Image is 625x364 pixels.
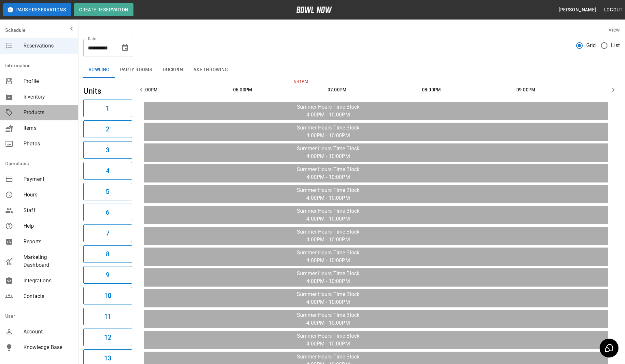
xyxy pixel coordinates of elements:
[158,62,188,78] button: Duckpin
[556,4,599,16] button: [PERSON_NAME]
[23,207,73,214] span: Staff
[83,141,132,159] button: 3
[23,191,73,199] span: Hours
[83,224,132,242] button: 7
[106,207,109,218] h6: 6
[83,62,620,78] div: inventory tabs
[104,290,111,301] h6: 10
[83,183,132,200] button: 5
[83,266,132,284] button: 9
[118,41,132,54] button: Choose date, selected date is Sep 15, 2025
[83,204,132,221] button: 6
[608,27,620,33] label: View
[74,3,133,16] button: Create Reservation
[233,81,325,99] th: 06:00PM
[83,100,132,117] button: 1
[23,93,73,101] span: Inventory
[327,81,419,99] th: 07:00PM
[106,103,109,114] h6: 1
[292,79,294,85] span: 6:41PM
[83,308,132,325] button: 11
[23,277,73,285] span: Integrations
[23,238,73,246] span: Reports
[422,81,514,99] th: 08:00PM
[23,328,73,336] span: Account
[23,42,73,50] span: Reservations
[106,124,109,134] h6: 2
[3,3,71,16] button: Pause Reservations
[83,245,132,263] button: 8
[23,109,73,116] span: Products
[83,162,132,180] button: 4
[23,124,73,132] span: Items
[104,353,111,363] h6: 13
[23,140,73,148] span: Photos
[23,253,73,269] span: Marketing Dashboard
[23,222,73,230] span: Help
[83,329,132,346] button: 12
[83,120,132,138] button: 2
[106,166,109,176] h6: 4
[115,62,158,78] button: Party Rooms
[23,344,73,351] span: Knowledge Base
[83,86,132,96] h5: Units
[104,311,111,322] h6: 11
[296,7,332,13] img: logo
[106,270,109,280] h6: 9
[106,186,109,197] h6: 5
[104,332,111,343] h6: 12
[83,287,132,304] button: 10
[106,249,109,259] h6: 8
[83,62,115,78] button: Bowling
[188,62,233,78] button: Axe Throwing
[106,145,109,155] h6: 3
[602,4,625,16] button: Logout
[23,77,73,85] span: Profile
[23,175,73,183] span: Payment
[516,81,608,99] th: 09:00PM
[23,292,73,300] span: Contacts
[106,228,109,238] h6: 7
[611,42,620,49] span: List
[586,42,596,49] span: Grid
